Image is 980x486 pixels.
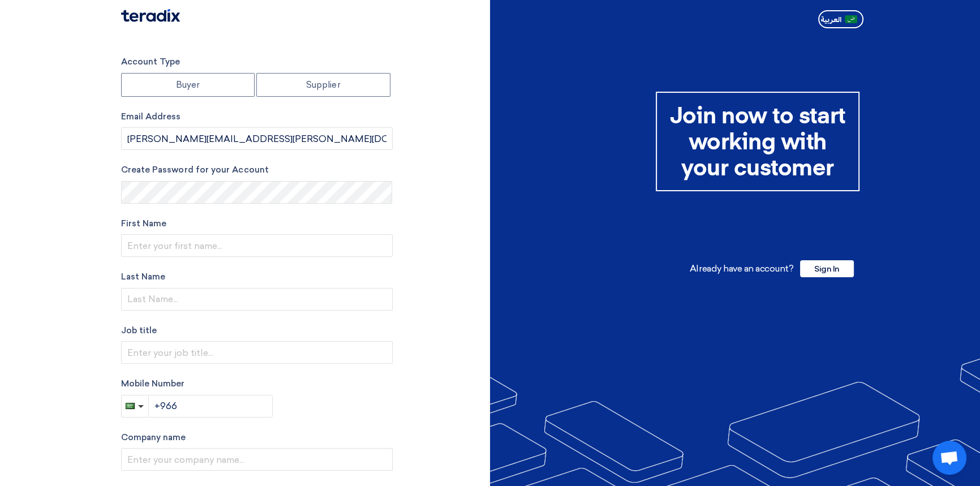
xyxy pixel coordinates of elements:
[121,234,393,257] input: Enter your first name...
[800,263,854,274] a: Sign In
[121,55,393,68] label: Account Type
[121,127,393,150] input: Enter your business email...
[121,270,393,283] label: Last Name
[121,9,180,22] img: Teradix logo
[932,441,966,475] div: Open chat
[121,324,393,337] label: Job title
[121,217,393,230] label: First Name
[256,73,390,97] label: Supplier
[845,15,857,24] img: ar-AR.png
[656,92,859,191] div: Join now to start working with your customer
[121,110,393,123] label: Email Address
[121,448,393,471] input: Enter your company name...
[121,288,393,311] input: Last Name...
[121,431,393,444] label: Company name
[800,260,854,277] span: Sign In
[818,10,863,28] button: العربية
[149,395,273,418] input: Enter phone number...
[690,263,793,274] span: Already have an account?
[121,73,255,97] label: Buyer
[121,377,393,390] label: Mobile Number
[121,341,393,364] input: Enter your job title...
[121,164,393,177] label: Create Password for your Account
[820,16,841,24] span: العربية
